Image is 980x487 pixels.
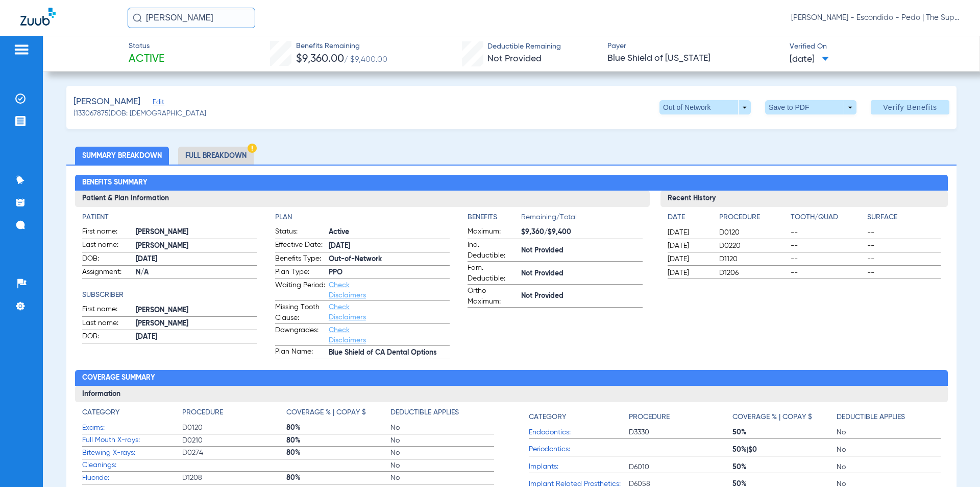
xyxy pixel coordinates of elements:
h4: Coverage % | Copay $ [732,412,812,423]
span: Remaining/Total [521,212,642,226]
app-breakdown-title: Tooth/Quad [791,212,864,226]
h3: Patient & Plan Information [75,191,649,207]
span: [DATE] [668,241,710,251]
span: Fam. Deductible: [468,263,518,284]
span: No [390,423,495,433]
app-breakdown-title: Coverage % | Copay $ [732,407,837,426]
h4: Patient [82,212,257,223]
app-breakdown-title: Date [668,212,710,226]
span: Downgrades: [275,325,325,345]
span: Payer [607,41,781,52]
span: [DATE] [668,227,710,238]
span: D0274 [182,448,286,458]
h4: Procedure [719,212,787,223]
span: Blue Shield of CA Dental Options [329,347,450,358]
img: Search Icon [133,13,142,22]
span: No [837,445,941,455]
span: Implants: [529,461,629,472]
span: -- [791,241,864,251]
span: -- [867,268,940,278]
span: Endodontics: [529,427,629,438]
span: 50% [732,427,837,437]
span: [PERSON_NAME] [73,96,140,108]
span: [PERSON_NAME] [136,305,257,316]
h4: Date [668,212,710,223]
span: -- [791,268,864,278]
span: [DATE] [136,254,257,265]
span: $9,360/$9,400 [521,227,642,238]
span: [DATE] [668,268,710,278]
span: D6010 [629,462,733,472]
span: Status: [275,226,325,239]
span: [PERSON_NAME] - Escondido - Pedo | The Super Dentists [791,13,960,23]
span: -- [867,241,940,251]
span: No [390,460,495,471]
a: Check Disclaimers [329,327,366,344]
app-breakdown-title: Deductible Applies [390,407,495,422]
li: Full Breakdown [178,147,254,165]
span: Fluoride: [82,473,182,483]
h4: Category [82,407,119,418]
span: [DATE] [136,332,257,342]
span: Ortho Maximum: [468,286,518,307]
span: 80% [286,435,390,446]
h4: Subscriber [82,290,257,300]
span: No [390,473,495,483]
span: [DATE] [329,241,450,251]
h2: Benefits Summary [75,175,947,191]
span: PPO [329,267,450,278]
span: Maximum: [468,226,518,239]
span: D1120 [719,254,787,264]
span: Deductible Remaining [487,41,561,52]
span: Active [329,227,450,238]
app-breakdown-title: Plan [275,212,450,223]
span: No [390,435,495,446]
span: DOB: [82,253,132,266]
h4: Surface [867,212,940,223]
span: No [837,427,941,437]
span: $9,360.00 [296,54,344,64]
span: 50% $0 [732,445,837,455]
h4: Benefits [468,212,521,223]
span: Effective Date: [275,240,325,252]
span: | [747,446,748,453]
h2: Coverage Summary [75,370,947,386]
app-breakdown-title: Procedure [719,212,787,226]
span: Not Provided [521,245,642,256]
input: Search for patients [128,8,255,28]
span: Periodontics: [529,444,629,455]
span: 80% [286,473,390,483]
app-breakdown-title: Surface [867,212,940,226]
span: D3330 [629,427,733,437]
app-breakdown-title: Category [82,407,182,422]
span: -- [867,254,940,264]
img: hamburger-icon [13,43,30,56]
h4: Tooth/Quad [791,212,864,223]
span: (133067875) DOB: [DEMOGRAPHIC_DATA] [73,108,206,119]
span: 80% [286,423,390,433]
span: Ind. Deductible: [468,240,518,261]
h3: Information [75,386,947,402]
span: [DATE] [668,254,710,264]
span: D0210 [182,435,286,446]
iframe: Chat Widget [929,438,980,487]
h4: Procedure [629,412,670,423]
span: Out-of-Network [329,254,450,265]
button: Verify Benefits [871,100,949,114]
span: Cleanings: [82,460,182,471]
h4: Deductible Applies [837,412,905,423]
span: -- [791,227,864,238]
span: 50% [732,462,837,472]
span: -- [791,254,864,264]
span: -- [867,227,940,238]
span: DOB: [82,331,132,343]
span: D1206 [719,268,787,278]
img: Hazard [248,144,257,153]
h3: Recent History [660,191,948,207]
span: Edit [153,99,162,108]
h4: Deductible Applies [390,407,459,418]
span: Plan Type: [275,267,325,279]
span: [DATE] [790,53,829,66]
